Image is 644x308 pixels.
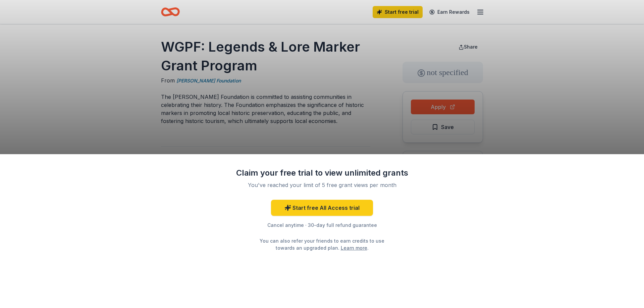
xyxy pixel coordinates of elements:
div: Claim your free trial to view unlimited grants [235,168,409,178]
div: You can also refer your friends to earn credits to use towards an upgraded plan. . [254,237,390,251]
a: Start free All Access trial [271,200,373,216]
div: You've reached your limit of 5 free grant views per month [243,181,401,189]
a: Learn more [341,244,367,251]
div: Cancel anytime · 30-day full refund guarantee [235,221,409,229]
